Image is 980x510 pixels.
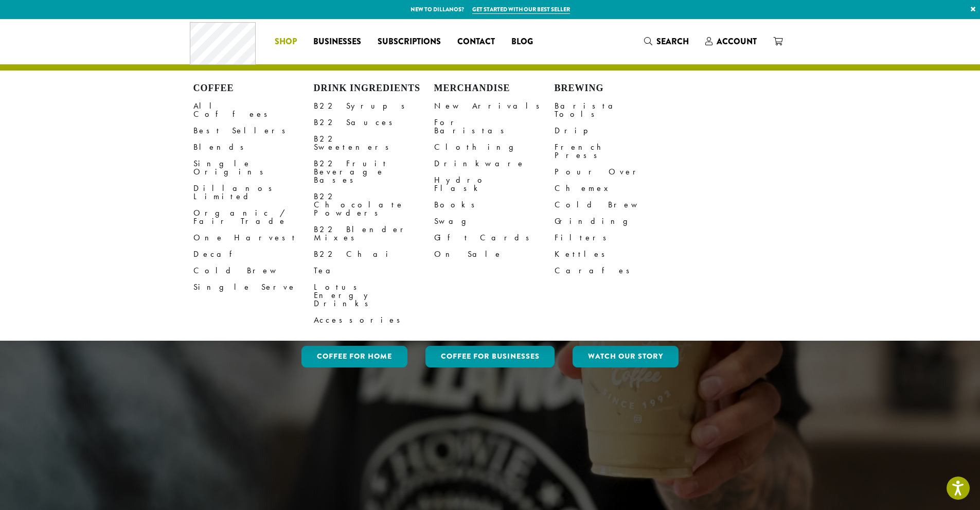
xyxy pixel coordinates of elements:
[434,98,555,114] a: New Arrivals
[425,346,555,367] a: Coffee For Businesses
[193,180,314,205] a: Dillanos Limited
[193,122,314,139] a: Best Sellers
[434,172,555,197] a: Hydro Flask
[314,83,434,94] h4: Drink Ingredients
[472,5,570,14] a: Get started with our best seller
[314,131,434,155] a: B22 Sweeteners
[434,114,555,139] a: For Baristas
[717,36,757,47] span: Account
[555,262,675,279] a: Carafes
[555,122,675,139] a: Drip
[434,83,555,94] h4: Merchandise
[555,197,675,213] a: Cold Brew
[555,139,675,164] a: French Press
[193,230,314,246] a: One Harvest
[573,346,679,367] a: Watch Our Story
[193,246,314,262] a: Decaf
[656,36,689,47] span: Search
[555,83,675,94] h4: Brewing
[434,213,555,230] a: Swag
[434,246,555,262] a: On Sale
[434,197,555,213] a: Books
[193,205,314,230] a: Organic / Fair Trade
[555,180,675,197] a: Chemex
[555,164,675,180] a: Pour Over
[378,36,441,48] span: Subscriptions
[314,312,434,328] a: Accessories
[193,98,314,122] a: All Coffees
[434,139,555,155] a: Clothing
[193,83,314,94] h4: Coffee
[193,139,314,155] a: Blends
[193,155,314,180] a: Single Origins
[314,279,434,312] a: Lotus Energy Drinks
[314,98,434,114] a: B22 Syrups
[555,98,675,122] a: Barista Tools
[275,36,297,48] span: Shop
[193,262,314,279] a: Cold Brew
[511,36,533,48] span: Blog
[555,230,675,246] a: Filters
[314,246,434,262] a: B22 Chai
[314,221,434,246] a: B22 Blender Mixes
[555,246,675,262] a: Kettles
[313,36,361,48] span: Businesses
[434,155,555,172] a: Drinkware
[314,155,434,188] a: B22 Fruit Beverage Bases
[314,188,434,221] a: B22 Chocolate Powders
[301,346,407,367] a: Coffee for Home
[314,262,434,279] a: Tea
[314,114,434,131] a: B22 Sauces
[434,230,555,246] a: Gift Cards
[193,279,314,295] a: Single Serve
[636,33,697,50] a: Search
[457,36,495,48] span: Contact
[555,213,675,230] a: Grinding
[266,33,305,50] a: Shop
